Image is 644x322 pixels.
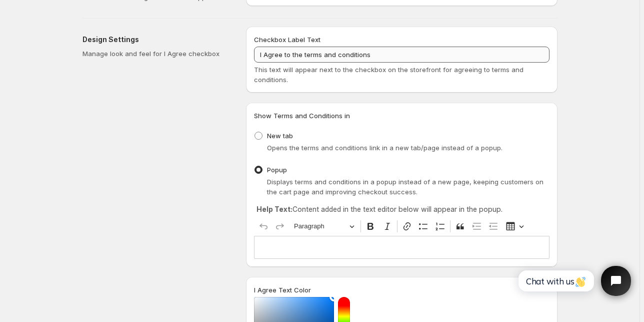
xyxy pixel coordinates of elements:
span: Popup [267,166,287,174]
p: Manage look and feel for I Agree checkbox [82,49,230,59]
span: Displays terms and conditions in a popup instead of a new page, keeping customers on the cart pag... [267,178,543,196]
span: Show Terms and Conditions in [254,112,350,120]
label: I Agree Text Color [254,285,311,295]
h2: Design Settings [82,35,230,45]
button: Paragraph, Heading [289,219,358,234]
iframe: Tidio Chat [507,257,639,304]
span: Opens the terms and conditions link in a new tab/page instead of a popup. [267,144,502,152]
span: Paragraph [294,220,346,232]
span: This text will appear next to the checkbox on the storefront for agreeing to terms and conditions. [254,66,523,84]
p: Content added in the text editor below will appear in the popup. [256,204,547,214]
span: Checkbox Label Text [254,36,320,44]
div: Editor toolbar [254,217,549,236]
strong: Help Text: [256,205,292,213]
span: New tab [267,132,293,140]
div: Editor editing area: main. Press Alt+0 for help. [254,236,549,258]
